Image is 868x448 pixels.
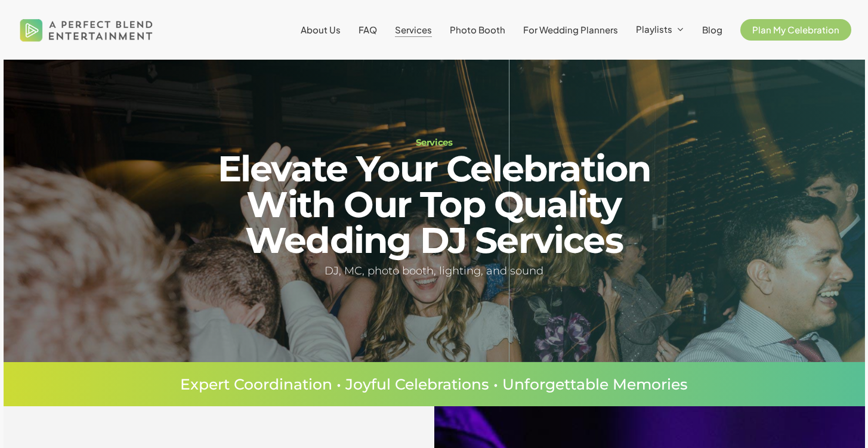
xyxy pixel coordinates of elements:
span: For Wedding Planners [523,24,618,35]
span: FAQ [359,24,377,35]
span: Playlists [636,23,672,35]
a: Photo Booth [450,25,505,35]
h5: DJ, MC, photo booth, lighting, and sound [174,262,694,280]
span: Plan My Celebration [752,24,839,35]
p: Expert Coordination • Joyful Celebrations • Unforgettable Memories [36,377,832,392]
a: Blog [702,25,722,35]
a: Services [395,25,432,35]
img: A Perfect Blend Entertainment [17,8,156,51]
a: Playlists [636,24,684,35]
a: FAQ [359,25,377,35]
a: About Us [301,25,341,35]
span: Photo Booth [450,24,505,35]
a: For Wedding Planners [523,25,618,35]
h2: Elevate Your Celebration With Our Top Quality Wedding DJ Services [174,151,694,258]
span: Blog [702,24,722,35]
span: Services [395,24,432,35]
h1: Services [174,138,694,147]
a: Plan My Celebration [740,25,851,35]
span: About Us [301,24,341,35]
